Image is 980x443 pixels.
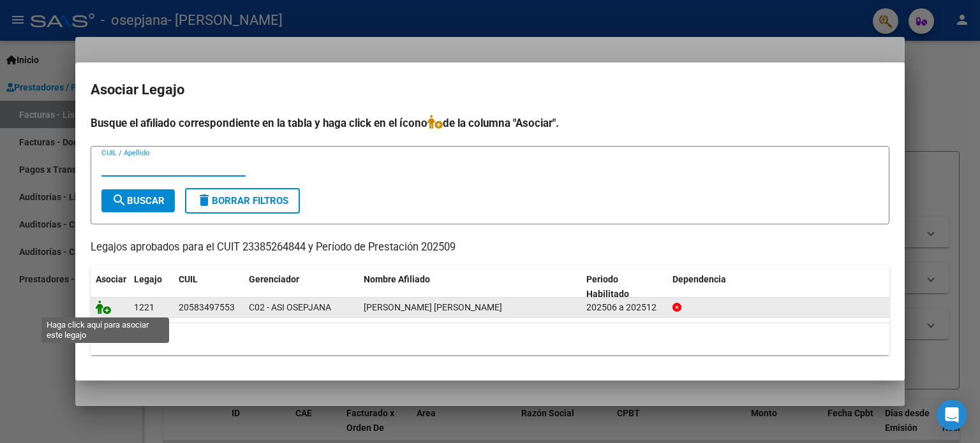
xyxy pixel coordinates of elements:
[586,274,629,299] span: Periodo Habilitado
[667,266,890,308] datatable-header-cell: Dependencia
[185,188,300,214] button: Borrar Filtros
[586,300,662,315] div: 202506 a 202512
[359,266,581,308] datatable-header-cell: Nombre Afiliado
[129,266,174,308] datatable-header-cell: Legajo
[249,274,299,284] span: Gerenciador
[91,323,889,355] div: 1 registros
[672,274,726,284] span: Dependencia
[96,274,126,284] span: Asociar
[364,302,502,312] span: MOLINA GOMEZ GONZALO ARIEL
[197,192,212,208] mat-icon: delete
[112,192,127,208] mat-icon: search
[91,78,889,102] h2: Asociar Legajo
[244,266,359,308] datatable-header-cell: Gerenciador
[937,400,967,430] div: Open Intercom Messenger
[179,300,235,315] div: 20583497553
[91,240,889,256] p: Legajos aprobados para el CUIT 23385264844 y Período de Prestación 202509
[179,274,198,284] span: CUIL
[112,195,165,207] span: Buscar
[134,274,162,284] span: Legajo
[364,274,430,284] span: Nombre Afiliado
[197,195,288,207] span: Borrar Filtros
[581,266,667,308] datatable-header-cell: Periodo Habilitado
[134,302,154,312] span: 1221
[91,115,889,131] h4: Busque el afiliado correspondiente en la tabla y haga click en el ícono de la columna "Asociar".
[101,189,175,212] button: Buscar
[249,302,331,312] span: C02 - ASI OSEPJANA
[174,266,244,308] datatable-header-cell: CUIL
[91,266,129,308] datatable-header-cell: Asociar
